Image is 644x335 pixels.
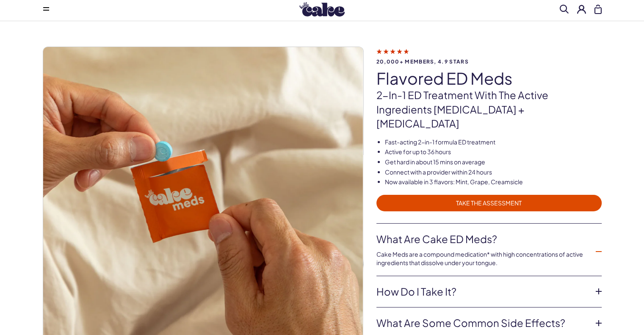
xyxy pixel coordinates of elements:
[376,88,602,131] p: 2-in-1 ED treatment with the active ingredients [MEDICAL_DATA] + [MEDICAL_DATA]
[376,59,602,64] span: 20,000+ members, 4.9 stars
[376,316,588,330] a: What are some common side effects?
[376,195,602,211] a: TAKE THE ASSESSMENT
[385,148,602,156] li: Active for up to 36 hours
[376,246,588,267] div: Cake Meds are a compound medication* with high concentrations of active ingredients that dissolve...
[385,168,602,177] li: Connect with a provider within 24 hours
[376,69,602,87] h1: Flavored ED Meds
[376,232,588,246] a: What are Cake ED Meds?
[385,178,602,186] li: Now available in 3 flavors: Mint, Grape, Creamsicle
[299,2,345,17] img: Hello Cake
[385,158,602,166] li: Get hard in about 15 mins on average
[376,285,588,299] a: How do I take it?
[385,138,602,147] li: Fast-acting 2-in-1 formula ED treatment
[381,198,597,208] span: TAKE THE ASSESSMENT
[376,47,602,64] a: 20,000+ members, 4.9 stars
